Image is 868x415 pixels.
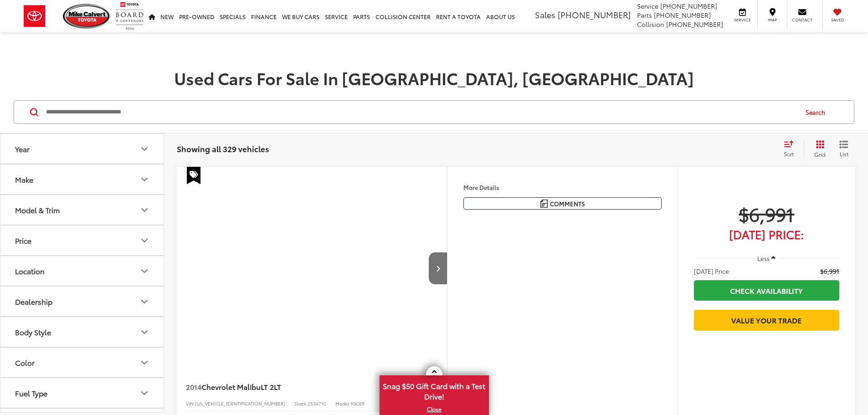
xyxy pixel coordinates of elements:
div: Year [15,144,30,153]
button: Model & TrimModel & Trim [0,195,164,225]
div: Model & Trim [15,205,60,214]
span: 253471C [308,400,326,407]
span: Stock: [294,400,308,407]
button: Select sort value [779,140,804,158]
span: Map [762,17,782,23]
span: Parts [637,10,652,20]
h4: More Details [463,184,662,190]
button: ColorColor [0,348,164,377]
div: Make [139,174,150,185]
button: Next image [429,252,447,284]
button: PricePrice [0,225,164,255]
span: Sort [784,150,794,158]
div: Fuel Type [139,388,150,399]
span: Snag $50 Gift Card with a Test Drive! [380,376,488,404]
span: 2014 [186,381,201,392]
button: Less [753,250,781,266]
button: Search [797,101,838,123]
div: Model & Trim [139,205,150,215]
div: Dealership [139,296,150,307]
button: List View [832,140,855,158]
div: Body Style [15,328,51,336]
span: $6,991 [820,266,839,276]
button: YearYear [0,134,164,164]
span: [PHONE_NUMBER] [666,20,723,29]
span: [DATE] Price: [694,230,839,239]
button: Body StyleBody Style [0,317,164,347]
span: 1GC69 [350,400,365,407]
span: VIN: [186,400,195,407]
span: Saved [827,17,847,23]
span: Contact [792,17,812,23]
span: Comments [550,200,585,208]
span: Model: [335,400,350,407]
a: Check Availability [694,280,839,301]
div: Color [139,357,150,368]
span: Grid [814,150,826,158]
button: MakeMake [0,164,164,194]
div: Dealership [15,297,52,306]
span: Special [187,167,200,184]
span: Collision [637,20,664,29]
div: Price [139,235,150,246]
div: Fuel Type [15,389,47,397]
span: [PHONE_NUMBER] [660,1,717,10]
span: Service [637,1,658,10]
div: Price [15,236,31,245]
button: DealershipDealership [0,287,164,316]
a: Value Your Trade [694,310,839,330]
span: Sales [535,9,555,20]
div: Year [139,143,150,154]
button: Grid View [804,140,832,158]
button: LocationLocation [0,256,164,286]
span: Showing all 329 vehicles [177,143,269,154]
span: Chevrolet Malibu [201,381,261,392]
div: Location [139,266,150,277]
img: Mike Calvert Toyota [63,4,111,29]
span: [PHONE_NUMBER] [558,9,631,20]
img: Comments [540,200,548,207]
span: Service [732,17,753,23]
div: Make [15,175,33,184]
button: Comments [463,197,662,210]
span: [PHONE_NUMBER] [654,10,711,20]
div: Body Style [139,327,150,338]
span: $6,991 [694,202,839,225]
span: Less [757,254,770,262]
span: List [839,150,848,158]
div: Color [15,358,35,367]
button: Fuel TypeFuel Type [0,378,164,408]
a: 2014Chevrolet MalibuLT 2LT [186,382,406,392]
div: Location [15,266,45,275]
input: Search by Make, Model, or Keyword [45,101,797,123]
span: [DATE] Price: [694,266,730,276]
span: [US_VEHICLE_IDENTIFICATION_NUMBER] [195,400,285,407]
span: LT 2LT [261,381,281,392]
